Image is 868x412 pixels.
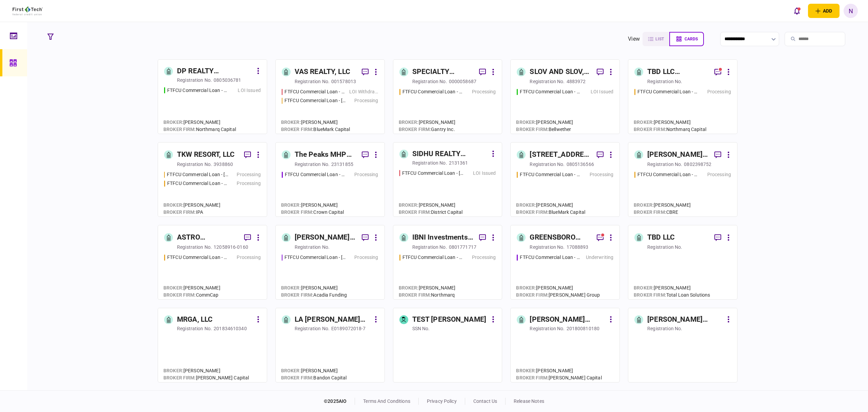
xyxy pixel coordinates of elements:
div: registration no. [412,244,447,250]
span: Broker : [399,202,419,208]
div: registration no. [412,78,447,85]
div: [PERSON_NAME] [634,284,710,292]
div: registration no. [647,325,682,332]
div: IBNI Investments, LLC [412,232,474,243]
div: VAS REALTY, LLC [295,67,350,77]
div: [PERSON_NAME] & [PERSON_NAME] PROPERTY HOLDINGS, LLC [647,149,709,160]
span: broker firm : [516,292,549,298]
div: registration no. [177,244,212,250]
span: broker firm : [163,375,196,380]
span: Broker : [516,119,536,125]
div: 0802398752 [684,161,711,168]
div: [PERSON_NAME] [516,202,585,209]
div: Crown Capital [281,209,344,216]
div: registration no. [530,325,565,332]
a: TBD LLC ([GEOGRAPHIC_DATA])registration no.FTFCU Commercial Loan - 3105 Clairpoint CourtProcessin... [628,59,737,134]
div: Bellwether [516,126,573,133]
a: DP REALTY INVESTMENT, LLCregistration no.0805036781FTFCU Commercial Loan - 566 W Farm to Market 1... [158,59,267,134]
div: registration no. [647,161,682,168]
div: IPA [163,209,220,216]
div: [PERSON_NAME] [163,202,220,209]
span: Broker : [281,202,301,208]
div: [STREET_ADDRESS], LLC [530,149,591,160]
span: broker firm : [281,209,314,215]
span: list [655,37,664,41]
span: broker firm : [399,127,431,132]
a: VAS REALTY, LLCregistration no.001578013FTFCU Commercial Loan - 1882 New Scotland RoadLOI Withdra... [275,59,385,134]
a: TBD LLCregistration no.Broker:[PERSON_NAME]broker firm:Total Loan Solutions [628,225,737,300]
div: [PERSON_NAME] [399,119,456,126]
div: Bandon Capital [281,374,347,381]
div: Processing [354,97,378,104]
div: registration no. [295,244,330,250]
div: registration no. [647,78,682,85]
div: [PERSON_NAME] [281,367,347,374]
div: [PERSON_NAME] Revocable Trust [647,314,723,325]
div: [PERSON_NAME] [399,202,463,209]
div: FTFCU Commercial Loan - 1882 New Scotland Road [284,88,346,95]
span: Broker : [634,285,654,291]
span: Broker : [163,368,183,373]
a: [PERSON_NAME] Regency Partners LLCregistration no.FTFCU Commercial Loan - 6 Dunbar Rd Monticello ... [275,225,385,300]
div: [PERSON_NAME] COMMONS INVESTMENTS, LLC [530,314,606,325]
div: 2131361 [449,160,468,166]
div: © 2025 AIO [324,398,355,405]
a: TEST [PERSON_NAME]SSN no. [393,308,502,382]
span: Broker : [163,285,183,291]
a: SPECIALTY PROPERTIES LLCregistration no.0000058687FTFCU Commercial Loan - 1151-B Hospital Way Poc... [393,59,502,134]
a: [PERSON_NAME] COMMONS INVESTMENTS, LLCregistration no.201800810180Broker:[PERSON_NAME]broker firm... [510,308,620,382]
a: privacy policy [427,398,457,404]
div: Processing [354,171,378,178]
div: LOI Issued [473,170,496,177]
div: MRGA, LLC [177,314,213,325]
a: terms and conditions [363,398,410,404]
div: FTFCU Commercial Loan - 566 W Farm to Market 1960 [167,87,229,94]
div: BlueMark Capital [281,126,350,133]
div: SSN no. [412,325,430,332]
div: 17088893 [567,244,589,250]
div: 12058916-0160 [214,244,248,250]
span: broker firm : [516,209,549,215]
div: registration no. [295,325,330,332]
span: broker firm : [163,209,196,215]
div: FTFCU Commercial Loan - 513 E Caney Street Wharton TX [637,171,698,178]
div: 23131855 [331,161,353,168]
div: Northmarq Capital [163,126,236,133]
div: N [844,4,858,18]
div: Processing [472,254,496,261]
div: Processing [354,254,378,261]
a: SLOV AND SLOV, LLCregistration no.4883972FTFCU Commercial Loan - 1639 Alameda Ave Lakewood OHLOI ... [510,59,620,134]
div: DP REALTY INVESTMENT, LLC [177,66,253,77]
div: TEST [PERSON_NAME] [412,314,486,325]
div: [PERSON_NAME] [163,119,236,126]
div: [PERSON_NAME] [281,202,344,209]
span: broker firm : [399,292,431,298]
div: FTFCU Commercial Loan - 3105 Clairpoint Court [637,88,698,95]
div: Northmarq Capital [634,126,706,133]
a: SIDHU REALTY CAPITAL, LLCregistration no.2131361FTFCU Commercial Loan - 1569 Main Street MarionLO... [393,142,502,217]
span: broker firm : [281,292,314,298]
div: [PERSON_NAME] Regency Partners LLC [295,232,356,243]
div: [PERSON_NAME] [399,284,456,292]
div: Processing [707,88,731,95]
span: Broker : [399,285,419,291]
span: Broker : [281,368,301,373]
button: cards [669,32,704,46]
div: Northmarq [399,292,456,299]
div: LOI Withdrawn/Declined [349,88,378,95]
div: FTFCU Commercial Loan - 6 Uvalde Road Houston TX [402,254,463,261]
div: FTFCU Commercial Loan - 1639 Alameda Ave Lakewood OH [520,88,581,95]
div: Underwriting [586,254,614,261]
div: FTFCU Commercial Loan - 2410 Charleston Highway [167,180,228,187]
div: 201834610340 [214,325,247,332]
div: SIDHU REALTY CAPITAL, LLC [412,149,488,160]
div: Processing [472,88,496,95]
span: Broker : [634,202,654,208]
div: FTFCU Commercial Loan - 6 Dunbar Rd Monticello NY [284,254,346,261]
span: Broker : [516,202,536,208]
span: broker firm : [516,127,549,132]
a: GREENSBORO ESTATES LLCregistration no.17088893FTFCU Commercial Loan - 1770 Allens Circle Greensbo... [510,225,620,300]
div: 3938860 [214,161,233,168]
div: registration no. [530,78,565,85]
div: TBD LLC ([GEOGRAPHIC_DATA]) [647,67,709,77]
